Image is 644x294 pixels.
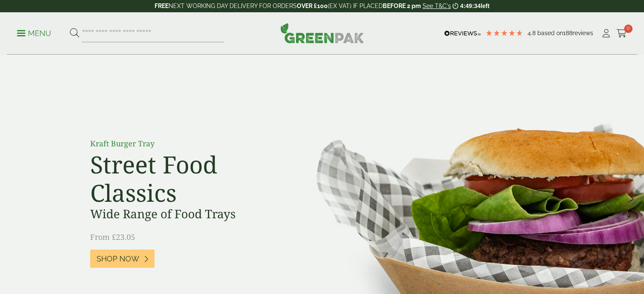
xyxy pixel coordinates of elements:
[297,3,328,9] strong: OVER £100
[97,254,139,264] span: Shop Now
[444,30,481,36] img: REVIEWS.io
[90,250,155,268] a: Shop Now
[601,29,611,38] i: My Account
[423,3,451,9] a: See T&C's
[537,30,563,36] span: Based on
[460,3,481,9] span: 4:49:34
[90,232,135,242] span: From £23.05
[528,30,537,36] span: 4.8
[624,25,633,33] span: 0
[383,3,421,9] strong: BEFORE 2 pm
[17,28,51,38] p: Menu
[563,30,572,36] span: 188
[155,3,169,9] strong: FREE
[572,30,593,36] span: reviews
[481,3,489,9] span: left
[90,138,281,149] p: Kraft Burger Tray
[280,23,364,43] img: GreenPak Supplies
[485,29,523,37] div: 4.79 Stars
[17,28,51,37] a: Menu
[90,150,281,207] h2: Street Food Classics
[616,27,627,40] a: 0
[90,207,281,221] h3: Wide Range of Food Trays
[616,29,627,38] i: Cart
